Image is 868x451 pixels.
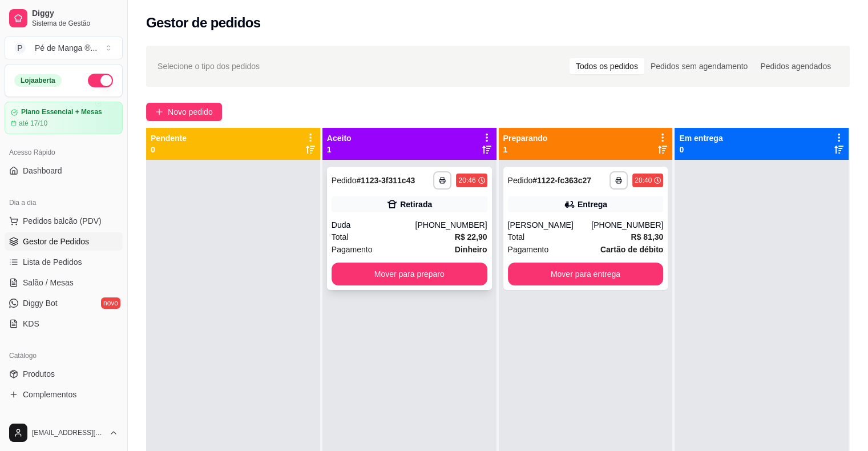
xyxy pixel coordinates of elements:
a: Plano Essencial + Mesasaté 17/10 [5,102,123,134]
span: Pedido [332,176,357,185]
span: Diggy [32,9,118,19]
div: Entrega [578,199,607,210]
a: Salão / Mesas [5,273,123,292]
p: 1 [327,144,352,155]
strong: Cartão de débito [600,245,663,254]
p: 1 [503,144,548,155]
a: Diggy Botnovo [5,294,123,312]
div: Pedidos sem agendamento [644,58,754,74]
span: Pedido [508,176,533,185]
span: Diggy Bot [23,297,58,309]
span: [EMAIL_ADDRESS][DOMAIN_NAME] [32,428,104,437]
p: Preparando [503,132,548,144]
span: Complementos [23,389,76,400]
button: [EMAIL_ADDRESS][DOMAIN_NAME] [5,419,123,446]
button: Alterar Status [88,74,113,87]
button: Select a team [5,37,123,59]
span: plus [155,108,163,116]
div: Catálogo [5,347,123,365]
span: Gestor de Pedidos [23,236,89,247]
span: Pagamento [508,243,549,256]
span: Dashboard [23,165,62,176]
p: 0 [151,144,187,155]
div: Todos os pedidos [570,58,644,74]
div: Retirada [400,199,432,210]
span: Produtos [23,368,55,380]
p: Pendente [151,132,187,144]
span: Total [508,231,525,243]
a: Complementos [5,385,123,404]
div: Pedidos agendados [754,58,837,74]
strong: # 1122-fc363c27 [532,176,591,185]
div: Duda [332,219,415,231]
button: Pedidos balcão (PDV) [5,212,123,230]
a: DiggySistema de Gestão [5,5,123,32]
strong: Dinheiro [455,245,487,254]
article: Plano Essencial + Mesas [21,108,102,116]
div: [PHONE_NUMBER] [415,219,487,231]
span: Sistema de Gestão [32,19,118,28]
div: Dia a dia [5,194,123,212]
span: Selecione o tipo dos pedidos [158,60,260,73]
button: Novo pedido [146,103,222,121]
div: Acesso Rápido [5,143,123,162]
a: KDS [5,315,123,333]
span: Total [332,231,349,243]
button: Mover para preparo [332,263,487,285]
span: Lista de Pedidos [23,256,82,268]
p: Aceito [327,132,352,144]
p: 0 [679,144,722,155]
p: Em entrega [679,132,722,144]
button: Mover para entrega [508,263,664,285]
div: Loja aberta [14,74,62,87]
a: Produtos [5,365,123,383]
a: Lista de Pedidos [5,253,123,271]
span: Pedidos balcão (PDV) [23,215,102,227]
strong: R$ 22,90 [455,232,487,241]
div: Pé de Manga ® ... [35,42,97,54]
a: Dashboard [5,162,123,180]
span: Salão / Mesas [23,277,74,288]
h2: Gestor de pedidos [146,14,261,32]
span: Pagamento [332,243,373,256]
span: Novo pedido [168,106,213,118]
strong: # 1123-3f311c43 [356,176,415,185]
div: [PHONE_NUMBER] [591,219,663,231]
article: até 17/10 [19,119,47,128]
strong: R$ 81,30 [631,232,663,241]
span: KDS [23,318,39,329]
span: P [14,42,26,54]
div: [PERSON_NAME] [508,219,592,231]
div: 20:46 [458,176,475,185]
a: Gestor de Pedidos [5,232,123,251]
div: 20:40 [635,176,652,185]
